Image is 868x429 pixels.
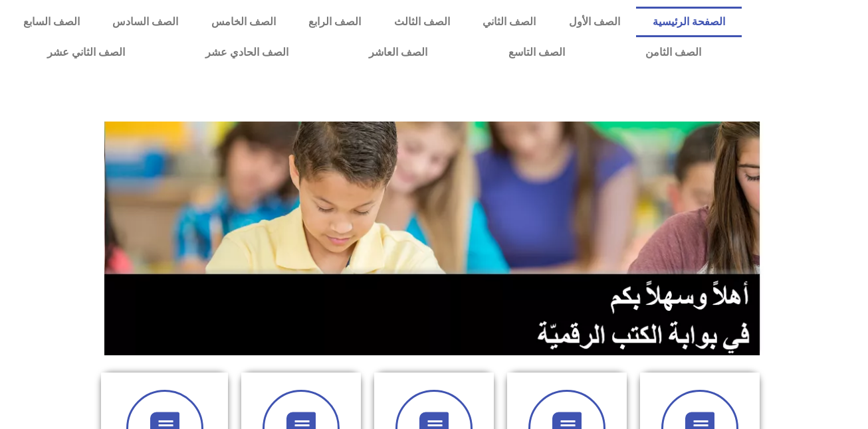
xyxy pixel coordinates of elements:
[378,7,466,37] a: الصف الثالث
[552,7,636,37] a: الصف الأول
[605,37,741,68] a: الصف الثامن
[292,7,377,37] a: الصف الرابع
[195,7,292,37] a: الصف الخامس
[7,7,96,37] a: الصف السابع
[468,37,605,68] a: الصف التاسع
[636,7,741,37] a: الصفحة الرئيسية
[329,37,468,68] a: الصف العاشر
[7,37,165,68] a: الصف الثاني عشر
[96,7,195,37] a: الصف السادس
[466,7,552,37] a: الصف الثاني
[165,37,328,68] a: الصف الحادي عشر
